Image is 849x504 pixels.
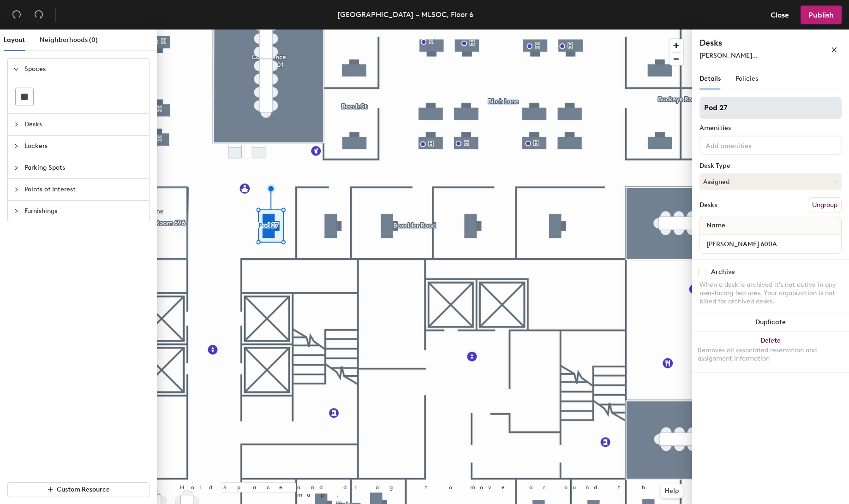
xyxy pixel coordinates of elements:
[808,197,842,213] button: Ungroup
[24,136,143,157] span: Lockers
[4,36,25,44] span: Layout
[13,66,19,72] span: expanded
[801,6,842,24] button: Publish
[24,59,143,80] span: Spaces
[13,165,19,171] span: collapsed
[13,187,19,192] span: collapsed
[24,179,143,200] span: Points of Interest
[698,346,843,363] div: Removes all associated reservation and assignment information
[24,114,143,135] span: Desks
[700,52,758,59] span: [PERSON_NAME]...
[735,75,758,83] span: Policies
[57,486,110,493] span: Custom Resource
[700,162,842,170] div: Desk Type
[12,10,21,19] span: undo
[24,201,143,222] span: Furnishings
[700,281,842,306] div: When a desk is archived it's not active in any user-facing features. Your organization is not bil...
[711,268,735,276] div: Archive
[700,125,842,132] div: Amenities
[13,143,19,149] span: collapsed
[7,6,26,24] button: Undo (⌘ + Z)
[661,484,683,498] button: Help
[700,202,717,209] div: Desks
[30,6,48,24] button: Redo (⌘ + ⇧ + Z)
[24,157,143,178] span: Parking Spots
[700,75,721,83] span: Details
[692,332,849,372] button: DeleteRemoves all associated reservation and assignment information
[702,217,730,234] span: Name
[771,11,789,19] span: Close
[40,36,98,44] span: Neighborhoods (0)
[7,482,149,497] button: Custom Resource
[700,173,842,190] button: Assigned
[337,9,473,20] div: [GEOGRAPHIC_DATA] – MLSOC, Floor 6
[831,47,837,53] span: close
[700,37,801,49] h4: Desks
[13,208,19,214] span: collapsed
[808,11,834,19] span: Publish
[13,122,19,127] span: collapsed
[702,237,839,250] input: Unnamed desk
[704,139,787,150] input: Add amenities
[763,6,797,24] button: Close
[692,313,849,332] button: Duplicate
